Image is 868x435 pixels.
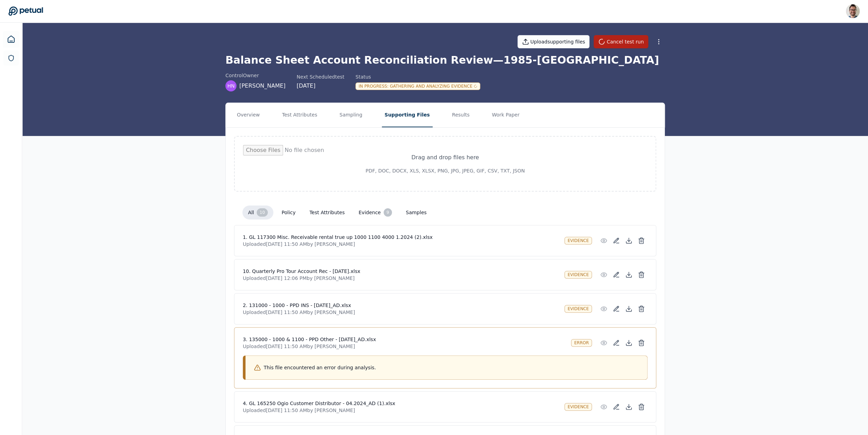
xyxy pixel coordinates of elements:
button: Preview File (hover for quick preview, click for full view) [597,234,610,247]
p: Uploaded [DATE] 12:06 PM by [PERSON_NAME] [243,275,559,282]
div: Evidence [564,237,592,244]
span: HN [227,82,235,89]
button: Delete File [635,234,648,247]
button: Cancel test run [594,35,648,48]
button: Overview [234,103,263,127]
h4: 1. GL 117300 Misc. Receivable rental true up 1000 1100 4000 1.2024 (2).xlsx [243,234,559,241]
button: Add/Edit Description [610,234,622,247]
p: This file encountered an error during analysis. [264,364,376,371]
button: Delete File [635,337,648,349]
button: Uploadsupporting files [517,35,590,48]
div: Error [571,339,592,347]
p: Uploaded [DATE] 11:50 AM by [PERSON_NAME] [243,241,559,248]
button: Download File [622,234,635,247]
a: Go to Dashboard [8,6,43,16]
h4: 10. Quarterly Pro Tour Account Rec - [DATE].xlsx [243,268,559,275]
div: Status [355,73,480,80]
button: Preview File (hover for quick preview, click for full view) [597,303,610,315]
button: Preview File (hover for quick preview, click for full view) [597,337,610,349]
img: Eliot Walker [846,4,860,18]
button: Preview File (hover for quick preview, click for full view) [597,401,610,413]
button: Policy [276,206,301,219]
div: Evidence [564,305,592,313]
button: Work Paper [489,103,522,127]
h4: 2. 131000 - 1000 - PPD INS - [DATE]_AD.xlsx [243,302,559,309]
div: Next Scheduled test [297,73,344,80]
button: Sampling [337,103,365,127]
h1: Balance Sheet Account Reconciliation Review — 1985-[GEOGRAPHIC_DATA] [225,54,665,66]
div: 10 [257,208,267,217]
a: Dashboard [3,31,19,48]
button: More Options [652,35,665,48]
button: Download File [622,268,635,281]
button: Delete File [635,268,648,281]
button: Evidence9 [353,206,397,219]
p: Uploaded [DATE] 11:50 AM by [PERSON_NAME] [243,309,559,316]
div: [DATE] [297,82,344,90]
button: Download File [622,303,635,315]
button: Add/Edit Description [610,268,622,281]
div: Evidence [564,403,592,411]
div: 9 [384,208,392,217]
p: Uploaded [DATE] 11:50 AM by [PERSON_NAME] [243,343,565,350]
h4: 4. GL 165250 Ogio Customer Distributor - 04.2024_AD (1).xlsx [243,400,559,407]
div: control Owner [225,72,286,79]
button: Delete File [635,401,648,413]
button: Results [449,103,473,127]
nav: Tabs [226,103,665,127]
p: Uploaded [DATE] 11:50 AM by [PERSON_NAME] [243,407,559,414]
button: Download File [622,401,635,413]
button: All10 [242,206,273,219]
button: Samples [400,206,432,219]
span: [PERSON_NAME] [239,82,286,90]
button: Supporting Files [382,103,433,127]
button: Add/Edit Description [610,401,622,413]
button: Test Attributes [279,103,320,127]
button: Download File [622,337,635,349]
button: Add/Edit Description [610,337,622,349]
a: SOC [3,50,19,66]
button: Test Attributes [304,206,350,219]
button: Add/Edit Description [610,303,622,315]
h4: 3. 135000 - 1000 & 1100 - PPD Other - [DATE]_AD.xlsx [243,336,565,343]
button: Preview File (hover for quick preview, click for full view) [597,268,610,281]
button: Delete File [635,303,648,315]
div: Evidence [564,271,592,279]
div: In Progress : Gathering and Analyzing Evidence [355,82,480,90]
